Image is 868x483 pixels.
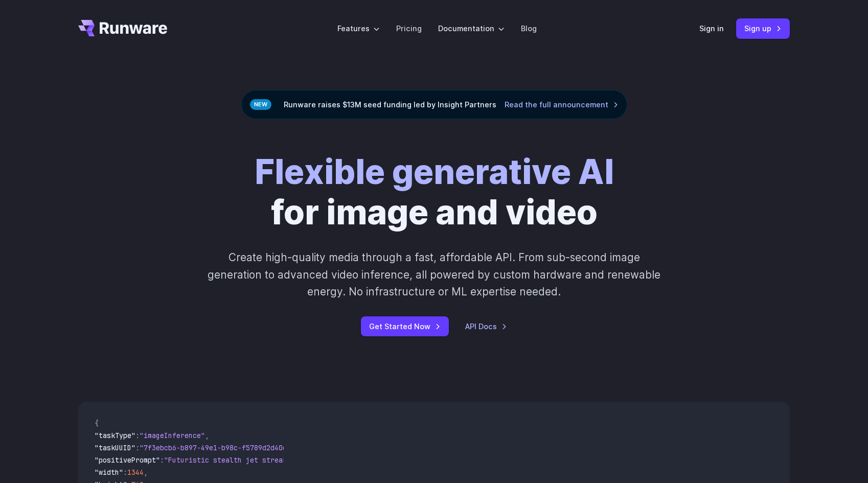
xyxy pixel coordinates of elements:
[699,22,724,34] a: Sign in
[241,90,627,119] div: Runware raises $13M seed funding led by Insight Partners
[438,22,505,34] label: Documentation
[160,455,164,465] span: :
[736,18,790,38] a: Sign up
[207,249,662,300] p: Create high-quality media through a fast, affordable API. From sub-second image generation to adv...
[361,316,449,336] a: Get Started Now
[140,431,205,440] span: "imageInference"
[465,320,507,332] a: API Docs
[505,99,619,110] a: Read the full announcement
[396,22,422,34] a: Pricing
[255,151,614,192] strong: Flexible generative AI
[95,468,123,477] span: "width"
[123,468,127,477] span: :
[95,443,135,452] span: "taskUUID"
[95,455,160,465] span: "positivePrompt"
[95,431,135,440] span: "taskType"
[164,455,536,465] span: "Futuristic stealth jet streaking through a neon-lit cityscape with glowing purple exhaust"
[135,443,140,452] span: :
[78,20,167,36] a: Go to /
[337,22,380,34] label: Features
[95,419,99,428] span: {
[144,468,148,477] span: ,
[205,431,209,440] span: ,
[521,22,537,34] a: Blog
[127,468,144,477] span: 1344
[135,431,140,440] span: :
[255,152,614,233] h1: for image and video
[140,443,295,452] span: "7f3ebcb6-b897-49e1-b98c-f5789d2d40d7"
